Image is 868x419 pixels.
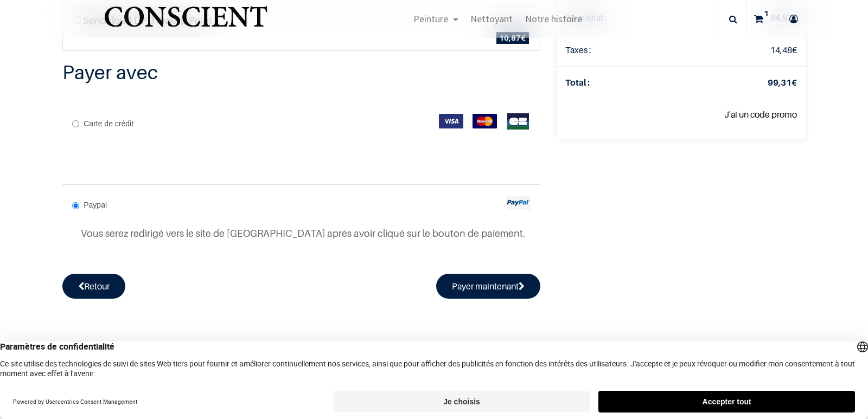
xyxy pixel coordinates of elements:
[768,77,797,88] strong: €
[761,8,771,19] sup: 1
[72,202,79,209] input: Paypal
[770,44,792,55] span: 14,48
[9,9,42,42] button: Open chat widget
[84,119,133,128] span: Carte de crédit
[768,77,792,88] span: 99,31
[439,114,463,128] img: VISA
[436,274,540,299] button: Payer maintenant
[81,226,531,241] p: Vous serez redirigé vers le site de [GEOGRAPHIC_DATA] après avoir cliqué sur le bouton de paiement.
[506,196,531,210] img: paypal
[473,114,497,128] img: MasterCard
[62,274,125,299] a: Retour
[565,77,590,88] strong: Total :
[72,120,79,127] input: Carte de crédit
[770,44,797,55] span: €
[557,34,695,67] td: Taxes :
[724,109,797,120] a: J'ai un code promo
[413,12,448,25] span: Peinture
[525,12,582,25] span: Notre histoire
[84,201,107,209] span: Paypal
[62,60,540,85] h3: Payer avec
[470,12,513,25] span: Nettoyant
[506,113,531,130] img: CB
